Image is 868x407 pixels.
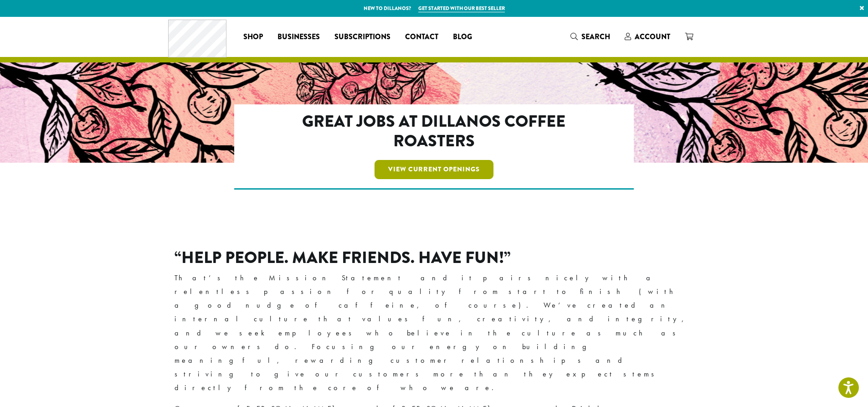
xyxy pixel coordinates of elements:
[273,112,595,151] h2: Great Jobs at Dillanos Coffee Roasters
[563,29,617,44] a: Search
[405,31,438,43] span: Contact
[635,31,670,42] span: Account
[175,248,694,268] h2: “Help People. Make Friends. Have Fun!”
[277,31,320,43] span: Businesses
[236,30,270,44] a: Shop
[243,31,263,43] span: Shop
[175,271,694,395] p: That’s the Mission Statement and it pairs nicely with a relentless passion for quality from start...
[418,5,505,12] a: Get started with our best seller
[453,31,472,43] span: Blog
[334,31,390,43] span: Subscriptions
[581,31,610,42] span: Search
[375,160,493,179] a: View Current Openings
